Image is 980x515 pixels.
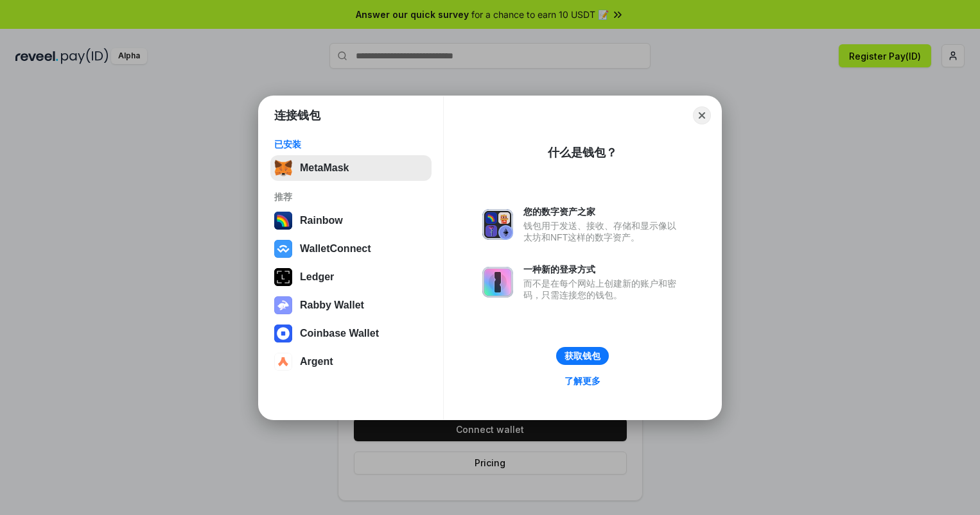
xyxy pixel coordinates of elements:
div: 获取钱包 [564,350,600,362]
div: MetaMask [300,162,349,174]
img: svg+xml,%3Csvg%20xmlns%3D%22http%3A%2F%2Fwww.w3.org%2F2000%2Fsvg%22%20fill%3D%22none%22%20viewBox... [482,267,513,298]
a: 了解更多 [557,373,608,389]
button: Close [693,106,711,124]
div: 钱包用于发送、接收、存储和显示像以太坊和NFT这样的数字资产。 [523,220,683,243]
button: MetaMask [270,155,432,181]
div: 推荐 [274,191,428,203]
img: svg+xml,%3Csvg%20width%3D%2228%22%20height%3D%2228%22%20viewBox%3D%220%200%2028%2028%22%20fill%3D... [274,353,292,371]
div: Coinbase Wallet [300,328,379,339]
img: svg+xml,%3Csvg%20xmlns%3D%22http%3A%2F%2Fwww.w3.org%2F2000%2Fsvg%22%20fill%3D%22none%22%20viewBox... [274,296,292,314]
div: WalletConnect [300,243,371,255]
div: Rabby Wallet [300,300,364,311]
div: 一种新的登录方式 [523,264,683,275]
button: Coinbase Wallet [270,321,432,346]
div: 已安装 [274,139,428,150]
button: Rabby Wallet [270,292,432,318]
div: Rainbow [300,215,343,226]
div: 了解更多 [564,375,600,387]
button: 获取钱包 [556,347,609,365]
img: svg+xml,%3Csvg%20width%3D%2228%22%20height%3D%2228%22%20viewBox%3D%220%200%2028%2028%22%20fill%3D... [274,240,292,258]
button: Argent [270,349,432,375]
img: svg+xml,%3Csvg%20xmlns%3D%22http%3A%2F%2Fwww.w3.org%2F2000%2Fsvg%22%20width%3D%2228%22%20height%3... [274,268,292,286]
div: 您的数字资产之家 [523,206,683,217]
div: Ledger [300,271,334,283]
h1: 连接钱包 [274,108,320,123]
img: svg+xml,%3Csvg%20width%3D%2228%22%20height%3D%2228%22%20viewBox%3D%220%200%2028%2028%22%20fill%3D... [274,325,292,342]
div: 而不是在每个网站上创建新的账户和密码，只需连接您的钱包。 [523,278,683,301]
div: 什么是钱包？ [548,145,617,160]
img: svg+xml,%3Csvg%20width%3D%22120%22%20height%3D%22120%22%20viewBox%3D%220%200%20120%20120%22%20fil... [274,212,292,230]
button: Rainbow [270,208,432,233]
button: WalletConnect [270,236,432,262]
img: svg+xml,%3Csvg%20fill%3D%22none%22%20height%3D%2233%22%20viewBox%3D%220%200%2035%2033%22%20width%... [274,159,292,177]
button: Ledger [270,264,432,290]
img: svg+xml,%3Csvg%20xmlns%3D%22http%3A%2F%2Fwww.w3.org%2F2000%2Fsvg%22%20fill%3D%22none%22%20viewBox... [482,209,513,240]
div: Argent [300,356,333,367]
